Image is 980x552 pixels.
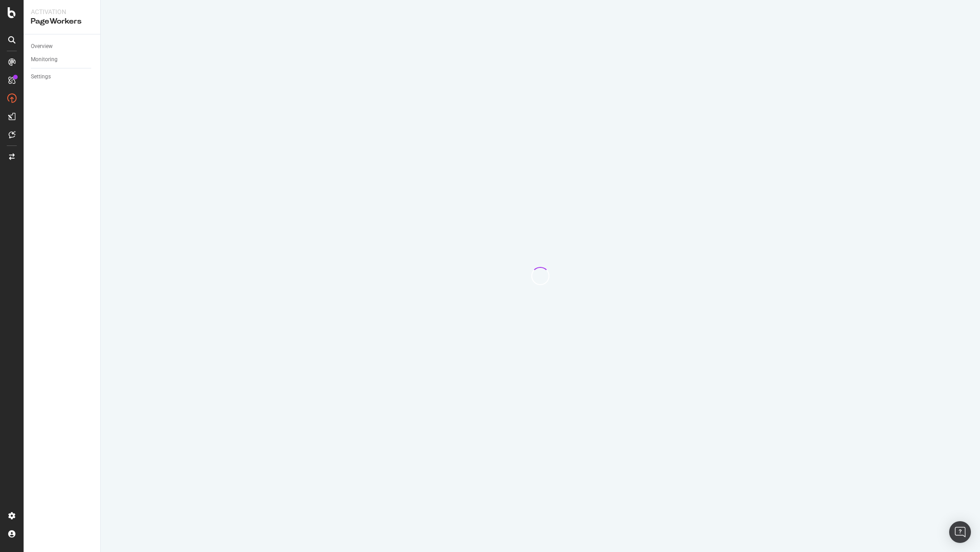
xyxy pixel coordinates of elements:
[31,72,51,82] div: Settings
[31,16,93,27] div: PageWorkers
[31,42,53,51] div: Overview
[31,72,94,82] a: Settings
[949,521,971,543] div: Open Intercom Messenger
[31,55,94,64] a: Monitoring
[31,42,94,51] a: Overview
[31,7,93,16] div: Activation
[31,55,58,64] div: Monitoring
